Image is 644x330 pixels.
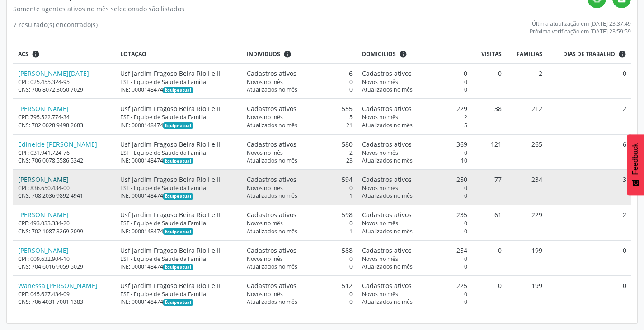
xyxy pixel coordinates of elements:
[362,298,413,306] span: Atualizados no mês
[247,255,283,263] span: Novos no mês
[362,192,468,200] div: 0
[362,298,468,306] div: 0
[362,184,468,192] div: 0
[120,290,237,298] div: ESF - Equipe de Saude da Familia
[362,281,412,290] span: Cadastros ativos
[18,219,111,227] div: CPF: 493.033.334-20
[362,263,413,270] span: Atualizados no mês
[247,104,353,113] div: 555
[163,193,193,200] span: Esta é a equipe atual deste Agente
[247,219,283,227] span: Novos no mês
[18,281,98,290] a: Wanessa [PERSON_NAME]
[18,50,28,58] span: ACS
[120,281,237,290] div: Usf Jardim Fragoso Beira Rio I e II
[18,175,69,184] a: [PERSON_NAME]
[120,210,237,219] div: Usf Jardim Fragoso Beira Rio I e II
[18,184,111,192] div: CPF: 836.650.484-00
[120,246,237,255] div: Usf Jardim Fragoso Beira Rio I e II
[247,157,297,164] span: Atualizados no mês
[362,157,413,164] span: Atualizados no mês
[507,170,547,205] td: 234
[163,228,193,235] span: Esta é a equipe atual deste Agente
[247,175,296,184] span: Cadastros ativos
[18,149,111,157] div: CPF: 031.941.724-76
[247,50,280,58] span: Indivíduos
[362,121,413,129] span: Atualizados no mês
[472,134,507,169] td: 121
[362,228,413,235] span: Atualizados no mês
[163,264,193,270] span: Esta é a equipe atual deste Agente
[247,219,353,227] div: 0
[247,78,283,86] span: Novos no mês
[18,86,111,93] div: CNS: 706 8072 3050 7029
[247,121,297,129] span: Atualizados no mês
[507,64,547,99] td: 2
[120,219,237,227] div: ESF - Equipe de Saude da Familia
[247,210,353,219] div: 598
[120,113,237,121] div: ESF - Equipe de Saude da Familia
[247,298,353,306] div: 0
[618,50,626,58] i: Dias em que o(a) ACS fez pelo menos uma visita, ou ficha de cadastro individual ou cadastro domic...
[362,113,468,121] div: 2
[362,263,468,270] div: 0
[247,255,353,263] div: 0
[163,158,193,164] span: Esta é a equipe atual deste Agente
[362,149,468,157] div: 0
[362,255,468,263] div: 0
[247,139,353,149] div: 580
[631,143,639,175] span: Feedback
[18,255,111,263] div: CPF: 009.632.904-10
[547,64,631,99] td: 0
[362,281,468,290] div: 225
[247,149,283,157] span: Novos no mês
[247,69,353,78] div: 6
[507,99,547,134] td: 212
[362,78,468,86] div: 0
[547,240,631,275] td: 0
[362,86,413,93] span: Atualizados no mês
[362,255,398,263] span: Novos no mês
[247,69,296,78] span: Cadastros ativos
[563,50,615,58] span: Dias de trabalho
[247,121,353,129] div: 21
[18,104,69,113] a: [PERSON_NAME]
[18,113,111,121] div: CPF: 795.522.774-34
[472,205,507,240] td: 61
[547,205,631,240] td: 2
[18,140,97,149] a: Edineide [PERSON_NAME]
[362,210,468,219] div: 235
[120,298,237,306] div: INE: 0000148474
[247,86,353,93] div: 0
[13,20,98,35] div: 7 resultado(s) encontrado(s)
[362,290,468,298] div: 0
[247,290,353,298] div: 0
[362,219,398,227] span: Novos no mês
[362,139,468,149] div: 369
[247,149,353,157] div: 2
[362,86,468,93] div: 0
[547,134,631,169] td: 6
[32,50,40,58] i: ACSs que estiveram vinculados a uma UBS neste período, mesmo sem produtividade.
[120,139,237,149] div: Usf Jardim Fragoso Beira Rio I e II
[247,281,353,290] div: 512
[362,210,412,219] span: Cadastros ativos
[362,78,398,86] span: Novos no mês
[247,290,283,298] span: Novos no mês
[116,45,242,64] th: Lotação
[18,298,111,306] div: CNS: 706 4031 7001 1383
[247,139,296,149] span: Cadastros ativos
[247,113,283,121] span: Novos no mês
[120,157,237,164] div: INE: 0000148474
[362,175,412,184] span: Cadastros ativos
[547,170,631,205] td: 3
[247,86,297,93] span: Atualizados no mês
[530,28,631,35] div: Próxima verificação em [DATE] 23:59:59
[472,276,507,311] td: 0
[120,149,237,157] div: ESF - Equipe de Saude da Familia
[13,4,588,14] div: Somente agentes ativos no mês selecionado são listados
[507,134,547,169] td: 265
[18,192,111,200] div: CNS: 708 2036 9892 4941
[399,50,407,58] i: <div class="text-left"> <div> <strong>Cadastros ativos:</strong> Cadastros que estão vinculados a...
[247,157,353,164] div: 23
[120,121,237,129] div: INE: 0000148474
